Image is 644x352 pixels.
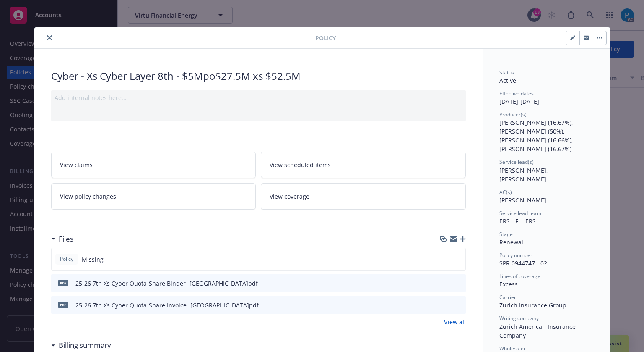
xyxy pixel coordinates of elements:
span: Stage [499,231,513,238]
span: Status [499,69,514,76]
span: Policy number [499,252,532,259]
span: Missing [82,255,104,264]
div: Billing summary [51,340,111,351]
div: Add internal notes here... [55,93,462,102]
span: [PERSON_NAME], [PERSON_NAME] [499,166,550,183]
div: [DATE] - [DATE] [499,90,593,106]
span: Zurich Insurance Group [499,301,566,309]
span: ERS - FI - ERS [499,217,536,225]
a: View coverage [261,183,466,210]
span: View policy changes [60,192,116,201]
span: AC(s) [499,189,512,196]
button: download file [441,301,448,310]
span: Carrier [499,294,516,301]
span: Wholesaler [499,345,526,352]
div: Excess [499,280,593,289]
button: close [44,33,55,43]
div: 25-26 7th Xs Cyber Quota-Share Binder- [GEOGRAPHIC_DATA]pdf [75,279,258,288]
a: View claims [51,152,256,178]
div: Cyber - Xs Cyber Layer 8th - $5Mpo$27.5M xs $52.5M [51,69,466,83]
span: [PERSON_NAME] [499,196,546,204]
a: View all [444,318,466,326]
span: Zurich American Insurance Company [499,323,577,339]
span: pdf [58,302,68,308]
span: Policy [315,34,336,42]
button: preview file [455,279,462,288]
div: 25-26 7th Xs Cyber Quota-Share Invoice- [GEOGRAPHIC_DATA]pdf [75,301,259,310]
a: View scheduled items [261,152,466,178]
span: SPR 0944747 - 02 [499,259,547,267]
h3: Billing summary [59,340,111,351]
button: download file [441,279,448,288]
span: Writing company [499,315,539,322]
h3: Files [59,234,73,244]
span: Service lead team [499,210,541,217]
span: Active [499,76,516,84]
button: preview file [455,301,462,310]
span: View coverage [270,192,309,201]
span: View scheduled items [270,160,331,169]
span: Service lead(s) [499,158,534,165]
span: Effective dates [499,90,534,97]
span: View claims [60,160,93,169]
span: Policy [58,255,75,263]
span: Lines of coverage [499,273,540,280]
span: [PERSON_NAME] (16.67%), [PERSON_NAME] (50%), [PERSON_NAME] (16.66%), [PERSON_NAME] (16.67%) [499,118,575,153]
a: View policy changes [51,183,256,210]
span: Renewal [499,238,523,246]
span: pdf [58,280,68,286]
div: Files [51,234,73,244]
span: Producer(s) [499,111,527,118]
